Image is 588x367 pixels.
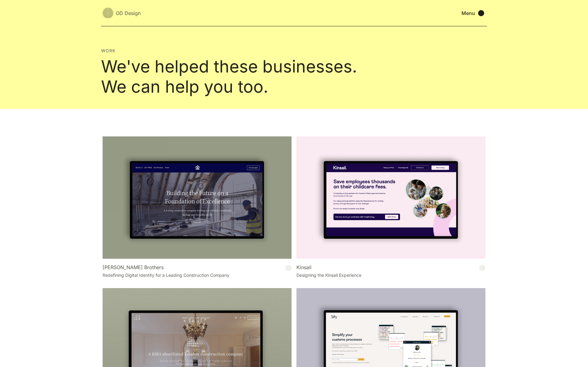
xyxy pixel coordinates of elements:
p: Redefining Digital Identity for a Leading Construction Company [103,272,292,278]
h2: Kinsail [296,264,311,271]
h1: We've helped these businesses. We can help you too. [101,56,361,97]
a: Sullivan Brothers[PERSON_NAME] BrothersRedefining Digital Identity for a Leading Construction Com... [103,136,292,278]
h2: [PERSON_NAME] Brothers [103,264,164,271]
a: KinsailKinsailDesigning the Kinsail Experience [296,136,485,278]
p: Designing the Kinsail Experience [296,272,485,278]
img: Sullivan Brothers [103,136,292,259]
div: menu [462,10,485,16]
div: OD Design [116,9,141,17]
div: Work [101,48,487,54]
a: OD Design [103,8,141,18]
img: Kinsail [296,136,485,259]
div: Menu [462,10,475,16]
